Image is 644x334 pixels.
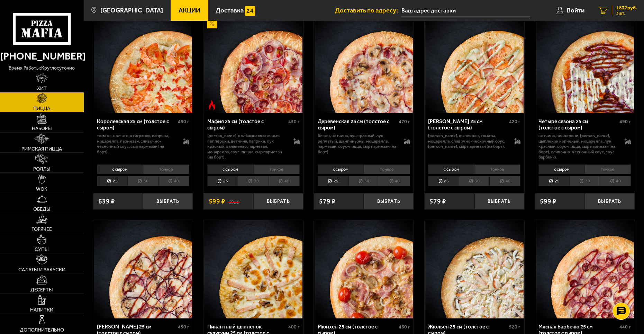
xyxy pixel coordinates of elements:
span: Доставить по адресу: [335,7,401,14]
li: 25 [538,176,569,187]
p: бекон, ветчина, лук красный, лук репчатый, шампиньоны, моцарелла, пармезан, соус-пицца, сыр парме... [318,133,397,154]
img: Королевская 25 см (толстое с сыром) [94,15,192,113]
li: 25 [318,176,348,187]
a: Чикен Ранч 25 см (толстое с сыром) [425,15,524,113]
li: тонкое [584,164,631,174]
li: 40 [379,176,410,187]
span: Пицца [33,106,50,111]
span: 490 г [619,119,631,125]
li: с сыром [538,164,584,174]
div: Мафия 25 см (толстое с сыром) [207,118,287,131]
a: Жюльен 25 см (толстое с сыром) [425,220,524,318]
span: Обеды [33,207,51,211]
img: Деревенская 25 см (толстое с сыром) [315,15,413,113]
span: 450 г [178,119,189,125]
p: томаты, креветка тигровая, паприка, моцарелла, пармезан, сливочно-чесночный соус, сыр пармезан (н... [97,133,176,154]
span: Войти [567,7,584,14]
span: Доставка [216,7,244,14]
span: Акции [179,7,200,14]
p: [PERSON_NAME], цыпленок, томаты, моцарелла, сливочно-чесночный соус, [PERSON_NAME], сыр пармезан ... [428,133,507,149]
span: Горячее [31,227,52,232]
li: 25 [97,176,128,187]
button: Выбрать [364,193,414,209]
img: Пикантный цыплёнок сулугуни 25 см (толстое с сыром) [204,220,302,318]
a: Четыре сезона 25 см (толстое с сыром) [535,15,635,113]
li: 25 [428,176,459,187]
li: с сыром [207,164,253,174]
li: тонкое [253,164,300,174]
span: Супы [35,247,49,252]
a: Мясная Барбекю 25 см (толстое с сыром) [535,220,635,318]
div: [PERSON_NAME] 25 см (толстое с сыром) [428,118,507,131]
span: Дополнительно [20,327,64,332]
span: Десерты [30,287,53,292]
li: с сыром [318,164,364,174]
span: 470 г [399,119,410,125]
p: [PERSON_NAME], колбаски охотничьи, пепперони, ветчина, паприка, лук красный, халапеньо, пармезан,... [207,133,287,160]
img: Жюльен 25 см (толстое с сыром) [425,220,524,318]
span: 440 г [619,324,631,330]
img: Мафия 25 см (толстое с сыром) [204,15,302,113]
p: ветчина, пепперони, [PERSON_NAME], цыпленок копченый, моцарелла, лук красный, соус-пицца, сыр пар... [538,133,618,160]
li: тонкое [143,164,189,174]
span: 579 ₽ [319,198,336,205]
span: 400 г [288,324,300,330]
span: 460 г [399,324,410,330]
span: [GEOGRAPHIC_DATA] [100,7,163,14]
li: 40 [269,176,300,187]
input: Ваш адрес доставки [401,4,530,17]
span: 579 ₽ [429,198,446,205]
button: Выбрать [474,193,524,209]
img: Чикен Ранч 25 см (толстое с сыром) [425,15,524,113]
li: 30 [459,176,490,187]
img: Акционный [207,18,217,28]
li: 30 [238,176,269,187]
a: Королевская 25 см (толстое с сыром) [93,15,193,113]
img: 15daf4d41897b9f0e9f617042186c801.svg [245,6,255,16]
li: 30 [569,176,600,187]
a: АкционныйОстрое блюдоМафия 25 см (толстое с сыром) [203,15,303,113]
li: 40 [600,176,631,187]
button: Выбрать [585,193,635,209]
button: Выбрать [143,193,193,209]
li: с сыром [428,164,474,174]
div: Деревенская 25 см (толстое с сыром) [318,118,397,131]
li: 30 [348,176,379,187]
span: 3 шт. [616,11,637,15]
div: Четыре сезона 25 см (толстое с сыром) [538,118,618,131]
li: с сыром [97,164,143,174]
span: Римская пицца [21,146,62,151]
span: 450 г [178,324,189,330]
a: Пикантный цыплёнок сулугуни 25 см (толстое с сыром) [203,220,303,318]
li: тонкое [364,164,410,174]
li: 30 [127,176,158,187]
span: 1837 руб. [616,6,637,10]
img: Острое блюдо [207,100,217,110]
li: тонкое [474,164,520,174]
li: 25 [207,176,238,187]
div: Королевская 25 см (толстое с сыром) [97,118,176,131]
span: 450 г [288,119,300,125]
span: Роллы [33,166,51,171]
img: Чикен Барбекю 25 см (толстое с сыром) [94,220,192,318]
span: Напитки [30,307,53,312]
span: Наборы [32,126,52,131]
a: Мюнхен 25 см (толстое с сыром) [314,220,414,318]
img: Мюнхен 25 см (толстое с сыром) [315,220,413,318]
span: 520 г [509,324,520,330]
button: Выбрать [253,193,303,209]
li: 40 [158,176,189,187]
span: 599 ₽ [540,198,556,205]
img: Четыре сезона 25 см (толстое с сыром) [536,15,634,113]
a: Деревенская 25 см (толстое с сыром) [314,15,414,113]
span: 420 г [509,119,520,125]
s: 692 ₽ [228,198,239,205]
span: Хит [37,86,47,91]
span: Салаты и закуски [18,267,65,272]
span: 599 ₽ [209,198,225,205]
span: WOK [36,187,47,191]
li: 40 [489,176,520,187]
img: Мясная Барбекю 25 см (толстое с сыром) [536,220,634,318]
a: Чикен Барбекю 25 см (толстое с сыром) [93,220,193,318]
span: 639 ₽ [98,198,115,205]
